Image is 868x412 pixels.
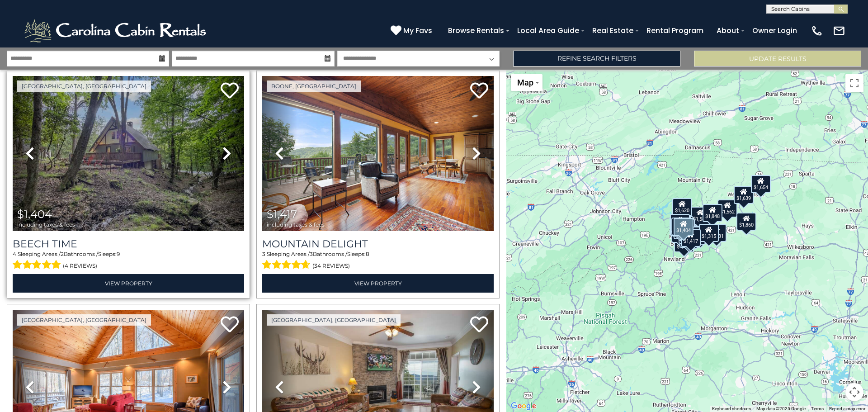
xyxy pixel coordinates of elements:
button: Toggle fullscreen view [845,74,863,92]
span: including taxes & fees [17,222,75,227]
a: Owner Login [748,23,802,38]
span: (34 reviews) [312,260,350,272]
span: 9 [117,251,120,257]
a: [GEOGRAPHIC_DATA], [GEOGRAPHIC_DATA] [267,314,401,326]
a: About [712,23,744,38]
img: mail-regular-white.png [833,24,845,37]
a: Beech Time [13,238,244,250]
div: $1,582 [690,207,710,225]
span: 3 [262,251,265,257]
div: Sleeping Areas / Bathrooms / Sleeps: [13,250,244,272]
a: Refine Search Filters [513,51,680,66]
div: $1,860 [736,213,756,231]
span: Map [517,78,533,87]
span: 4 [13,251,16,257]
div: $1,562 [717,199,737,217]
div: $1,315 [699,224,719,242]
a: Real Estate [588,23,638,38]
div: $1,639 [734,186,754,204]
a: [GEOGRAPHIC_DATA], [GEOGRAPHIC_DATA] [17,314,151,326]
span: $1,417 [267,208,297,221]
a: Mountain Delight [262,238,494,250]
img: thumbnail_167466931.jpeg [13,76,244,231]
a: Terms (opens in new tab) [811,406,824,411]
button: Update Results [694,51,861,66]
div: $1,318 [670,213,690,232]
a: Local Area Guide [513,23,584,38]
a: Add to favorites [470,315,488,335]
div: $1,620 [672,198,692,216]
div: $1,398 [671,218,691,236]
img: Google [509,400,538,412]
button: Map camera controls [845,383,863,401]
a: My Favs [391,25,434,37]
a: Add to favorites [221,315,239,335]
span: Map data ©2025 Google [756,406,806,411]
a: Rental Program [642,23,708,38]
a: Open this area in Google Maps (opens a new window) [509,400,538,412]
a: View Property [262,274,494,293]
a: Add to favorites [221,81,239,101]
a: Boone, [GEOGRAPHIC_DATA] [267,81,361,92]
div: $1,608 [679,230,699,248]
a: Add to favorites [470,81,488,101]
span: 8 [366,251,369,257]
span: My Favs [403,25,432,36]
span: (4 reviews) [63,260,97,272]
div: Sleeping Areas / Bathrooms / Sleeps: [262,250,494,272]
div: $1,654 [751,175,771,193]
span: 2 [61,251,64,257]
button: Keyboard shortcuts [712,406,751,412]
div: $1,785 [686,226,706,244]
div: $1,848 [703,204,722,222]
div: $1,537 [674,234,694,252]
span: $1,404 [17,208,52,221]
span: including taxes & fees [267,222,325,227]
img: White-1-2.png [23,17,210,44]
a: View Property [13,274,244,293]
a: Report a map error [829,406,865,411]
a: [GEOGRAPHIC_DATA], [GEOGRAPHIC_DATA] [17,81,151,92]
div: $1,417 [681,229,701,247]
div: $1,404 [674,218,693,236]
a: Browse Rentals [443,23,509,38]
img: phone-regular-white.png [811,24,823,37]
img: thumbnail_163275482.jpeg [262,76,494,231]
span: 3 [310,251,313,257]
button: Change map style [511,74,542,91]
